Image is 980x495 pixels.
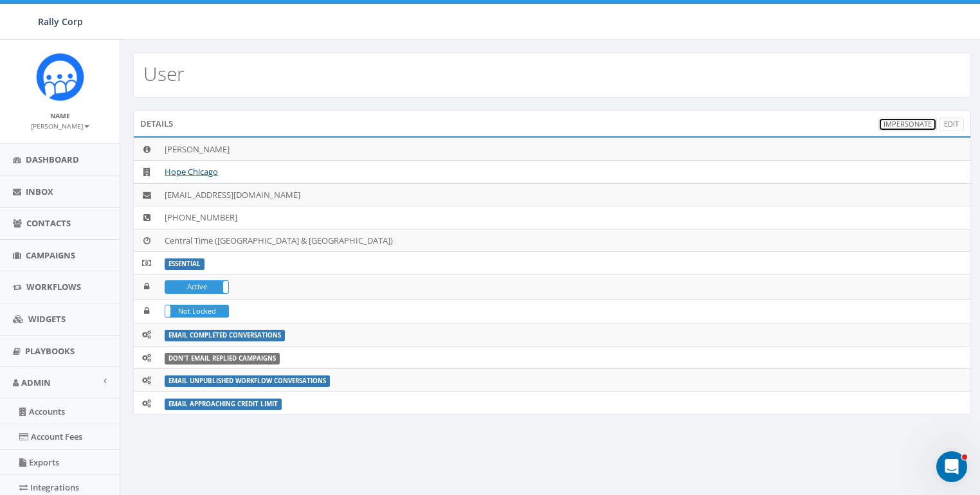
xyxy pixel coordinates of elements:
span: Admin [21,377,51,388]
label: ESSENTIAL [165,258,204,270]
div: Details [133,111,971,136]
a: [PERSON_NAME] [31,120,89,131]
label: Active [165,281,228,292]
label: Don't Email Replied Campaigns [165,353,280,364]
label: Email Approaching Credit Limit [165,399,282,410]
iframe: Intercom live chat [936,451,967,482]
td: [EMAIL_ADDRESS][DOMAIN_NAME] [159,183,970,206]
td: [PHONE_NUMBER] [159,206,970,230]
a: Edit [939,118,964,131]
a: Hope Chicago [165,166,218,177]
label: Email Completed Conversations [165,330,285,341]
span: Dashboard [26,154,79,165]
span: Contacts [26,217,71,229]
span: Campaigns [26,249,75,261]
td: [PERSON_NAME] [159,138,970,161]
label: Not Locked [165,305,228,317]
small: Name [50,111,70,120]
span: Widgets [28,313,66,325]
span: Inbox [26,186,53,197]
label: Email Unpublished Workflow Conversations [165,375,330,387]
h2: User [143,63,185,84]
span: Workflows [26,281,81,292]
div: ActiveIn Active [165,280,229,293]
div: LockedNot Locked [165,305,229,318]
img: Icon_1.png [36,53,84,101]
span: Playbooks [25,345,75,357]
td: Central Time ([GEOGRAPHIC_DATA] & [GEOGRAPHIC_DATA]) [159,229,970,252]
a: Impersonate [878,118,937,131]
span: Rally Corp [38,15,83,28]
small: [PERSON_NAME] [31,122,89,130]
